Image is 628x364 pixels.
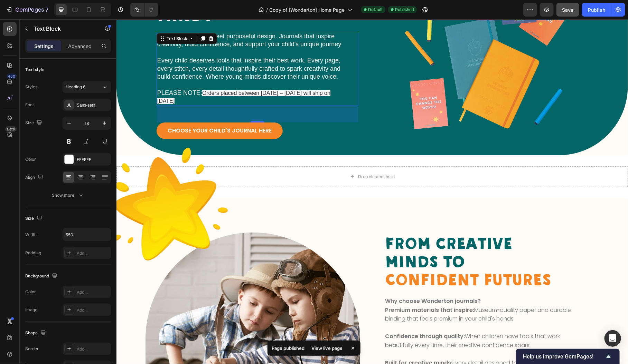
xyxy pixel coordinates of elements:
[45,6,48,14] p: 7
[25,84,37,90] div: Styles
[25,214,44,223] div: Size
[269,286,457,304] p: Museum-quality paper and durable binding that feels premium in your child's hands
[269,278,364,286] strong: Why choose Wonderton journals?
[25,189,111,201] button: Show more
[25,173,45,182] div: Align
[116,19,628,364] iframe: Design area
[368,7,383,13] span: Default
[7,73,17,79] div: 450
[266,6,268,13] span: /
[269,313,457,330] p: When children have tools that work beautifully every time, their creative confidence soars
[77,307,109,313] div: Add...
[604,330,621,347] div: Open Intercom Messenger
[269,6,345,13] span: Copy of [Wonderton] Home Page
[77,250,109,256] div: Add...
[269,313,348,321] strong: Confidence through quality:
[25,67,44,73] div: Text style
[242,155,278,160] div: Drop element here
[68,42,92,50] p: Advanced
[25,250,41,256] div: Padding
[130,3,158,17] div: Undo/Redo
[588,6,605,13] div: Publish
[395,7,414,13] span: Published
[63,228,111,241] input: Auto
[25,307,37,313] div: Image
[272,345,304,352] p: Page published
[269,287,358,295] strong: Premium materials that inspire:
[582,3,611,17] button: Publish
[34,42,54,50] p: Settings
[268,214,468,270] h2: FROM creative MINDS to
[25,328,47,338] div: Shape
[25,156,36,163] div: Color
[63,81,111,93] button: Heading 6
[523,352,613,361] button: Show survey - Help us improve GemPages!
[25,346,39,352] div: Border
[77,346,109,352] div: Add...
[5,126,17,132] div: Beta
[25,232,37,238] div: Width
[77,102,109,108] div: Sans-serif
[269,249,435,270] span: CONFIDENT FUTURES
[25,102,34,108] div: Font
[77,289,109,295] div: Add...
[269,340,336,347] strong: Built for creative minds:
[34,24,92,33] p: Text Block
[66,84,85,90] span: Heading 6
[25,289,36,295] div: Color
[307,343,347,353] div: View live page
[25,118,44,128] div: Size
[556,3,579,17] button: Save
[52,192,84,199] div: Show more
[523,353,604,360] span: Help us improve GemPages!
[77,157,109,163] div: FFFFFF
[25,272,59,281] div: Background
[3,3,51,17] button: 7
[562,7,574,13] span: Save
[269,339,457,357] p: Every detail designed for children with boundless imagination and bright futures ahead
